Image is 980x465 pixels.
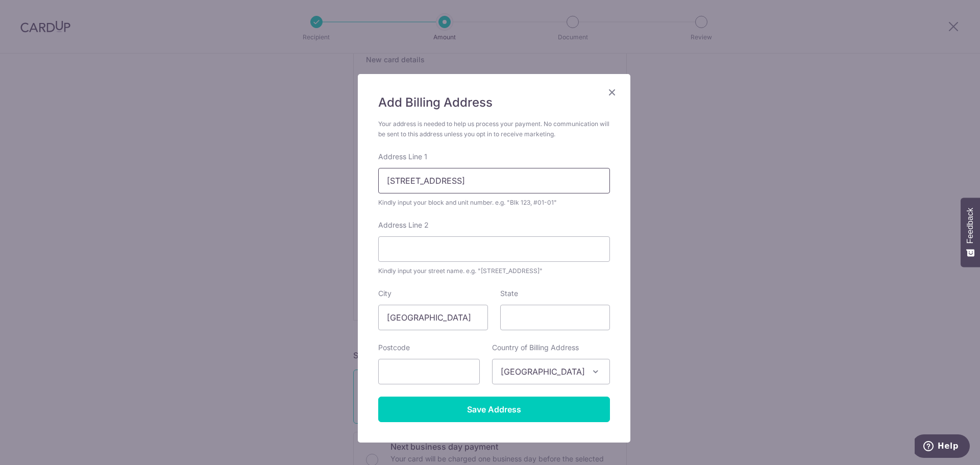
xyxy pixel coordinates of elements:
label: City [378,288,391,299]
label: Postcode [378,342,410,353]
label: State [500,288,518,299]
span: Singapore [493,359,609,384]
div: Kindly input your street name. e.g. "[STREET_ADDRESS]" [378,266,610,276]
label: Address Line 1 [378,152,427,162]
button: Feedback - Show survey [961,198,980,267]
label: Country of Billing Address [492,342,579,353]
label: Address Line 2 [378,220,429,230]
button: Close [606,86,618,99]
div: Your address is needed to help us process your payment. No communication will be sent to this add... [378,119,610,139]
input: Save Address [378,397,610,422]
span: Singapore [492,359,610,384]
h5: Add Billing Address [378,94,610,111]
span: Feedback [966,208,975,243]
iframe: Opens a widget where you can find more information [915,434,970,460]
div: Kindly input your block and unit number. e.g. "Blk 123, #01-01" [378,198,610,208]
